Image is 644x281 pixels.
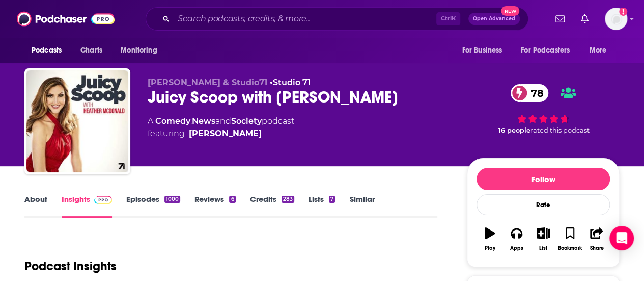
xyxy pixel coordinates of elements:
input: Search podcasts, credits, & more... [174,11,436,27]
a: Society [231,116,262,126]
span: Charts [80,43,102,58]
button: open menu [514,41,584,60]
div: A podcast [148,115,294,140]
div: Bookmark [558,245,582,251]
span: New [501,6,519,16]
button: Show profile menu [605,8,627,30]
span: Open Advanced [473,16,515,21]
h1: Podcast Insights [24,259,117,274]
a: Lists7 [309,194,335,218]
span: featuring [148,127,294,140]
span: and [215,116,231,126]
a: Reviews6 [194,194,235,218]
img: Podchaser - Follow, Share and Rate Podcasts [17,9,115,29]
button: open menu [24,41,75,60]
span: For Business [462,43,502,58]
a: Comedy [155,116,190,126]
div: List [539,245,547,251]
div: 283 [282,196,294,203]
span: For Podcasters [521,43,570,58]
div: Open Intercom Messenger [609,226,634,250]
a: Show notifications dropdown [577,10,593,28]
button: Apps [503,221,529,258]
div: 78 16 peoplerated this podcast [467,78,620,141]
span: • [270,78,311,87]
div: Share [590,245,603,251]
span: [PERSON_NAME] & Studio71 [148,78,267,87]
img: Podchaser Pro [94,196,112,204]
a: InsightsPodchaser Pro [62,194,112,218]
a: Show notifications dropdown [551,10,569,28]
span: Logged in as ShannonHennessey [605,8,627,30]
a: Charts [74,41,108,60]
button: open menu [455,41,515,60]
span: Monitoring [121,43,157,58]
a: Credits283 [250,194,294,218]
div: 1000 [164,196,180,203]
div: Rate [477,194,610,215]
button: Follow [477,168,610,190]
a: News [192,116,215,126]
div: Apps [510,245,523,251]
a: Episodes1000 [126,194,180,218]
span: , [190,116,192,126]
span: rated this podcast [530,126,590,134]
a: Similar [349,194,374,218]
a: Studio 71 [273,78,311,87]
img: Juicy Scoop with Heather McDonald [26,70,128,172]
button: Open AdvancedNew [468,13,520,25]
button: List [530,221,556,258]
a: Heather McDonald [189,127,262,140]
svg: Add a profile image [619,8,627,16]
span: More [590,43,607,58]
div: Play [485,245,495,251]
button: open menu [114,41,170,60]
div: 7 [329,196,335,203]
span: Ctrl K [436,12,460,25]
img: User Profile [605,8,627,30]
span: 16 people [498,126,530,134]
span: Podcasts [32,43,62,58]
button: Share [583,221,610,258]
div: Search podcasts, credits, & more... [146,7,528,31]
button: open menu [582,41,620,60]
div: 6 [229,196,235,203]
button: Play [477,221,503,258]
span: 78 [521,84,549,102]
button: Bookmark [556,221,583,258]
a: 78 [511,84,549,102]
a: About [24,194,47,218]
